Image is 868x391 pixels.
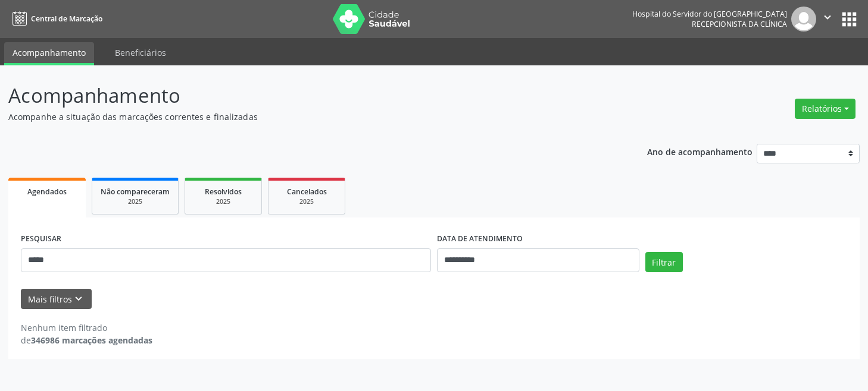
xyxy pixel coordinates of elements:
img: img [791,7,816,31]
span: Cancelados [287,187,327,197]
span: Não compareceram [101,187,170,197]
div: 2025 [101,197,170,206]
i:  [821,11,834,24]
span: Agendados [27,187,67,197]
button:  [816,7,839,31]
span: Central de Marcação [31,14,102,24]
span: Resolvidos [205,187,242,197]
button: apps [839,9,860,30]
label: PESQUISAR [21,230,61,248]
i: keyboard_arrow_down [72,292,85,305]
button: Filtrar [645,252,683,272]
a: Acompanhamento [4,42,94,65]
label: DATA DE ATENDIMENTO [437,230,523,248]
div: Hospital do Servidor do [GEOGRAPHIC_DATA] [632,9,787,19]
div: Nenhum item filtrado [21,321,152,334]
a: Beneficiários [107,42,174,63]
button: Relatórios [795,99,855,119]
strong: 346986 marcações agendadas [31,335,152,346]
p: Ano de acompanhamento [647,144,753,159]
a: Central de Marcação [8,9,102,29]
div: 2025 [193,197,253,206]
div: de [21,334,152,346]
button: Mais filtroskeyboard_arrow_down [21,289,92,310]
div: 2025 [277,197,336,206]
p: Acompanhe a situação das marcações correntes e finalizadas [8,111,604,123]
p: Acompanhamento [8,81,604,111]
span: Recepcionista da clínica [692,19,787,29]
